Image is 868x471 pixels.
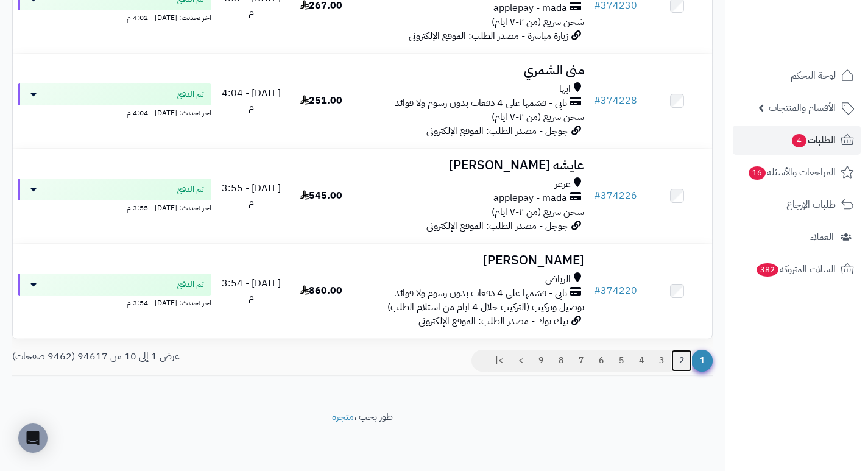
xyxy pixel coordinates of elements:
[18,296,211,308] div: اخر تحديث: [DATE] - 3:54 م
[222,86,281,115] span: [DATE] - 4:04 م
[733,190,861,219] a: طلبات الإرجاع
[487,350,511,372] a: >|
[531,350,551,372] a: 9
[300,188,342,203] span: 545.00
[510,350,531,372] a: >
[361,253,584,267] h3: [PERSON_NAME]
[791,67,836,84] span: لوحة التحكم
[493,1,567,15] span: applepay - mada
[594,93,601,108] span: #
[493,191,567,205] span: applepay - mada
[755,261,836,278] span: السلات المتروكة
[792,134,806,147] span: 4
[177,88,204,101] span: تم الدفع
[387,300,584,314] span: توصيل وتركيب (التركيب خلال 4 ايام من استلام الطلب)
[651,350,672,372] a: 3
[426,124,568,138] span: جوجل - مصدر الطلب: الموقع الإلكتروني
[769,99,836,116] span: الأقسام والمنتجات
[733,158,861,187] a: المراجعات والأسئلة16
[749,166,766,180] span: 16
[733,222,861,252] a: العملاء
[785,30,856,56] img: logo-2.png
[631,350,652,372] a: 4
[361,158,584,172] h3: عايشه [PERSON_NAME]
[300,283,342,298] span: 860.00
[426,219,568,233] span: جوجل - مصدر الطلب: الموقع الإلكتروني
[594,283,601,298] span: #
[691,350,713,372] span: 1
[222,181,281,210] span: [DATE] - 3:55 م
[332,409,354,424] a: متجرة
[591,350,612,372] a: 6
[18,200,211,213] div: اخر تحديث: [DATE] - 3:55 م
[492,15,584,29] span: شحن سريع (من ٢-٧ ايام)
[177,278,204,291] span: تم الدفع
[786,196,836,213] span: طلبات الإرجاع
[18,105,211,118] div: اخر تحديث: [DATE] - 4:04 م
[492,110,584,124] span: شحن سريع (من ٢-٧ ايام)
[555,177,571,191] span: عرعر
[571,350,591,372] a: 7
[559,82,571,96] span: ابها
[551,350,571,372] a: 8
[594,188,601,203] span: #
[222,276,281,305] span: [DATE] - 3:54 م
[757,263,778,277] span: 382
[671,350,692,372] a: 2
[3,350,362,364] div: عرض 1 إلى 10 من 94617 (9462 صفحات)
[545,272,571,286] span: الرياض
[395,286,567,300] span: تابي - قسّمها على 4 دفعات بدون رسوم ولا فوائد
[18,423,48,453] div: Open Intercom Messenger
[409,29,568,43] span: زيارة مباشرة - مصدر الطلب: الموقع الإلكتروني
[594,283,637,298] a: #374220
[418,314,568,328] span: تيك توك - مصدر الطلب: الموقع الإلكتروني
[611,350,632,372] a: 5
[733,126,861,155] a: الطلبات4
[300,93,342,108] span: 251.00
[791,132,836,149] span: الطلبات
[361,63,584,77] h3: منى الشمري
[733,61,861,90] a: لوحة التحكم
[177,183,204,196] span: تم الدفع
[594,188,637,203] a: #374226
[810,228,834,246] span: العملاء
[18,10,211,23] div: اخر تحديث: [DATE] - 4:02 م
[747,164,836,181] span: المراجعات والأسئلة
[594,93,637,108] a: #374228
[395,96,567,110] span: تابي - قسّمها على 4 دفعات بدون رسوم ولا فوائد
[492,205,584,219] span: شحن سريع (من ٢-٧ ايام)
[733,255,861,284] a: السلات المتروكة382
